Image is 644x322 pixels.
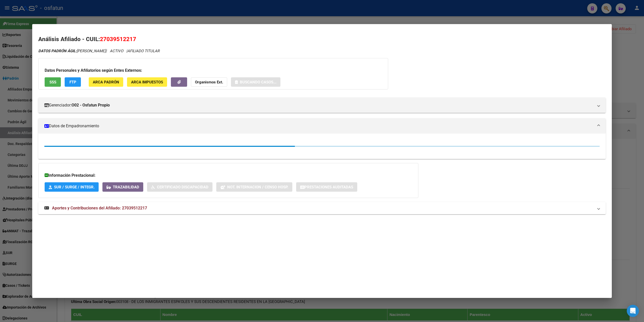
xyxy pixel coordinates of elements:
[38,35,606,44] h2: Análisis Afiliado - CUIL:
[227,185,288,189] span: Not. Internacion / Censo Hosp.
[44,123,594,129] mat-panel-title: Datos de Empadronamiento
[89,77,123,87] button: ARCA Padrón
[49,80,56,84] span: SSS
[100,36,136,42] span: 27039512217
[38,49,77,53] strong: DATOS PADRÓN ÁGIL:
[102,182,143,192] button: Trazabilidad
[38,118,606,134] mat-expansion-panel-header: Datos de Empadronamiento
[65,77,81,87] button: FTP
[71,102,110,108] strong: O02 - Osfatun Propio
[127,49,159,53] span: AFILIADO TITULAR
[157,185,208,189] span: Certificado Discapacidad
[93,80,119,84] span: ARCA Padrón
[147,182,212,192] button: Certificado Discapacidad
[44,102,594,108] mat-panel-title: Gerenciador:
[127,77,167,87] button: ARCA Impuestos
[45,67,382,74] h3: Datos Personales y Afiliatorios según Entes Externos:
[305,185,353,189] span: Prestaciones Auditadas
[216,182,292,192] button: Not. Internacion / Censo Hosp.
[231,77,280,87] button: Buscando casos...
[54,185,95,189] span: SUR / SURGE / INTEGR.
[38,134,606,159] div: Datos de Empadronamiento
[38,202,606,214] mat-expansion-panel-header: Aportes y Contribuciones del Afiliado: 27039512217
[296,182,357,192] button: Prestaciones Auditadas
[38,49,159,53] i: | ACTIVO |
[52,206,147,210] span: Aportes y Contribuciones del Afiliado: 27039512217
[45,172,412,178] h3: Información Prestacional:
[195,80,223,84] strong: Organismos Ext.
[69,80,76,84] span: FTP
[45,182,99,192] button: SUR / SURGE / INTEGR.
[131,80,163,84] span: ARCA Impuestos
[38,98,606,113] mat-expansion-panel-header: Gerenciador:O02 - Osfatun Propio
[113,185,139,189] span: Trazabilidad
[38,49,106,53] span: [PERSON_NAME]
[45,77,61,87] button: SSS
[191,77,227,87] button: Organismos Ext.
[240,80,276,84] span: Buscando casos...
[627,305,639,317] div: Open Intercom Messenger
